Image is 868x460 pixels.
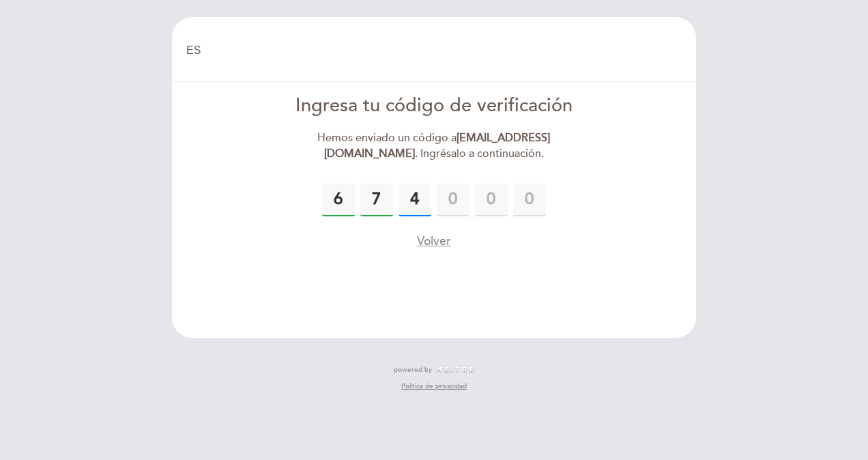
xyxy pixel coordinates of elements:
input: 0 [399,184,431,216]
input: 0 [475,184,508,216]
div: Ingresa tu código de verificación [278,93,591,119]
input: 0 [322,184,355,216]
input: 0 [513,184,546,216]
span: powered by [394,365,432,375]
a: Política de privacidad [401,382,467,391]
a: powered by [394,365,474,375]
strong: [EMAIL_ADDRESS][DOMAIN_NAME] [324,131,551,160]
button: Volver [417,233,451,250]
div: Hemos enviado un código a . Ingrésalo a continuación. [278,130,591,162]
img: MEITRE [435,366,474,373]
input: 0 [437,184,469,216]
input: 0 [360,184,393,216]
